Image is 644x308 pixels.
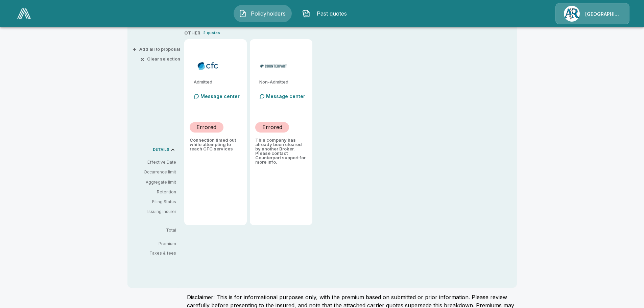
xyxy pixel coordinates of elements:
img: cfcmpl [192,61,224,71]
p: Occurrence limit [133,169,176,175]
span: Past quotes [313,9,350,18]
img: Policyholders Icon [239,9,247,18]
p: Errored [196,123,216,131]
p: OTHER [184,30,200,37]
p: DETAILS [153,148,169,151]
p: Taxes & fees [133,251,182,255]
button: Past quotes IconPast quotes [297,5,355,22]
p: This company has already been cleared by another Broker. Please contact Counterpart support for m... [255,138,307,164]
p: Message center [266,93,305,100]
button: +Add all to proposal [134,47,180,51]
p: Connection timed out while attempting to reach CFC services [190,138,241,151]
span: × [140,57,144,61]
img: Past quotes Icon [302,9,310,18]
p: Effective Date [133,159,176,165]
p: Non-Admitted [259,80,307,84]
p: Total [133,228,182,232]
img: AA Logo [17,8,31,19]
p: Issuing Insurer [133,209,176,215]
img: counterpartmpl [258,61,289,71]
p: Premium [133,242,182,246]
p: 2 [203,30,206,36]
span: + [133,47,137,51]
p: quotes [207,30,220,36]
p: Admitted [194,80,241,84]
p: Message center [200,93,240,100]
span: Policyholders [249,9,287,18]
button: Policyholders IconPolicyholders [234,5,292,22]
p: Filing Status [133,199,176,205]
button: ×Clear selection [142,57,180,61]
p: Retention [133,189,176,195]
p: Errored [262,123,282,131]
p: Aggregate limit [133,179,176,185]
